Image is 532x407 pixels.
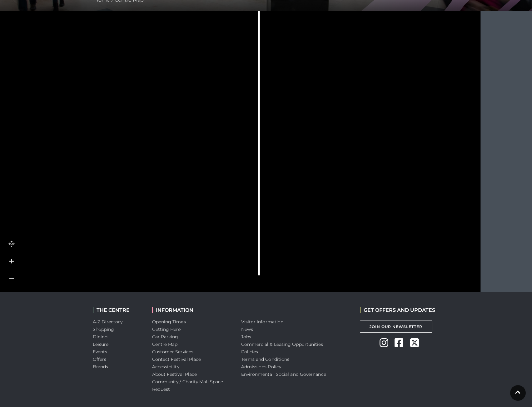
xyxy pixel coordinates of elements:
a: Accessibility [152,364,179,370]
a: Opening Times [152,319,186,325]
a: Shopping [93,326,114,332]
a: Car Parking [152,334,178,340]
a: A-Z Directory [93,319,122,325]
a: Jobs [241,334,251,340]
a: About Festival Place [152,371,197,377]
h2: THE CENTRE [93,307,143,313]
a: Commercial & Leasing Opportunities [241,341,323,347]
a: Centre Map [152,341,178,347]
h2: INFORMATION [152,307,232,313]
a: Getting Here [152,326,181,332]
a: Join Our Newsletter [360,321,432,333]
a: Admissions Policy [241,364,281,370]
a: Visitor information [241,319,284,325]
a: Contact Festival Place [152,356,201,362]
a: Brands [93,364,108,370]
h2: GET OFFERS AND UPDATES [360,307,435,313]
a: Customer Services [152,349,194,355]
a: Offers [93,356,107,362]
a: Terms and Conditions [241,356,290,362]
a: Community / Charity Mall Space Request [152,379,223,392]
a: Leisure [93,341,109,347]
a: Events [93,349,107,355]
a: News [241,326,253,332]
a: Environmental, Social and Governance [241,371,326,377]
a: Dining [93,334,108,340]
a: Policies [241,349,258,355]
